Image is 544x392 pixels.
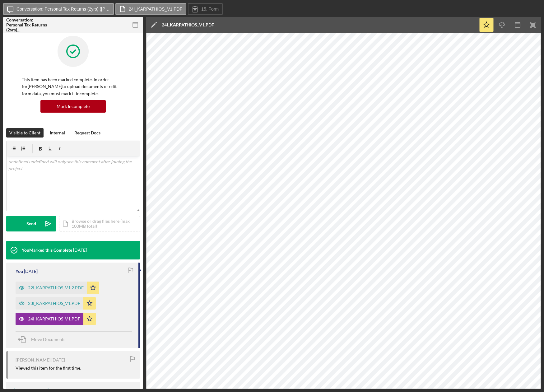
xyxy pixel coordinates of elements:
[26,216,36,231] div: Send
[57,100,90,113] div: Mark Incomplete
[16,282,99,294] button: 22I_KARPATHIOS_V1 2.PDF
[16,357,50,362] div: [PERSON_NAME]
[50,128,65,138] div: Internal
[16,366,81,371] div: Viewed this item for the first time.
[24,269,38,274] time: 2025-06-29 22:09
[28,301,80,306] div: 23I_KARPATHIOS_V1.PDF
[16,269,23,274] div: You
[201,7,219,12] label: 15. Form
[6,17,50,32] div: Conversation: Personal Tax Returns (2yrs) ([PERSON_NAME])
[3,3,114,15] button: Conversation: Personal Tax Returns (2yrs) ([PERSON_NAME])
[47,128,68,138] button: Internal
[71,128,104,138] button: Request Docs
[16,7,110,12] label: Conversation: Personal Tax Returns (2yrs) ([PERSON_NAME])
[40,100,106,113] button: Mark Incomplete
[115,3,186,15] button: 24I_KARPATHIOS_V1.PDF
[6,216,56,231] button: Send
[73,248,87,253] time: 2025-06-29 22:09
[51,357,65,362] time: 2025-06-20 13:48
[22,76,124,97] p: This item has been marked complete. In order for [PERSON_NAME] to upload documents or edit form d...
[28,285,84,290] div: 22I_KARPATHIOS_V1 2.PDF
[31,337,65,342] span: Move Documents
[28,316,80,321] div: 24I_KARPATHIOS_V1.PDF
[22,248,72,253] div: You Marked this Complete
[74,128,100,138] div: Request Docs
[188,3,223,15] button: 15. Form
[9,128,40,138] div: Visible to Client
[162,22,214,27] div: 24I_KARPATHIOS_V1.PDF
[129,7,182,12] label: 24I_KARPATHIOS_V1.PDF
[16,332,72,347] button: Move Documents
[16,297,96,310] button: 23I_KARPATHIOS_V1.PDF
[16,313,96,325] button: 24I_KARPATHIOS_V1.PDF
[6,128,44,138] button: Visible to Client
